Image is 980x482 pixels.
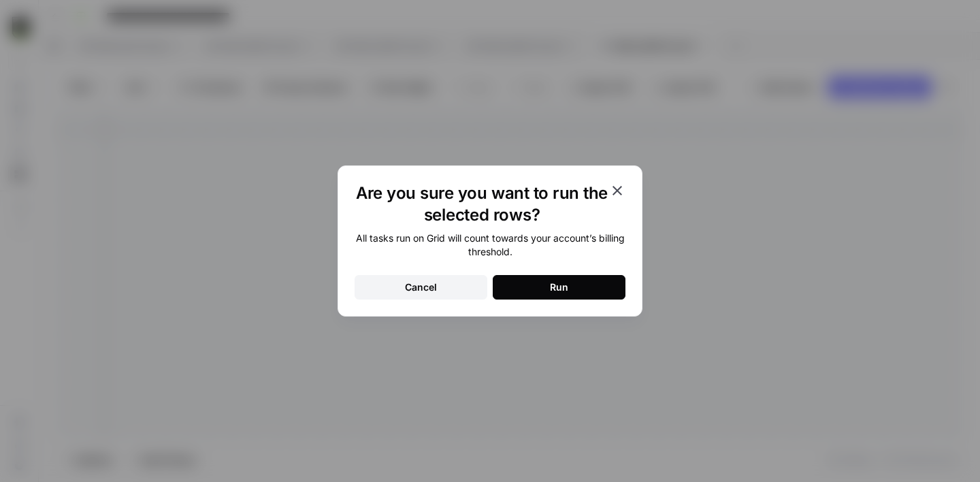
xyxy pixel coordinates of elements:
[405,280,437,294] div: Cancel
[550,280,568,294] div: Run
[355,231,625,259] div: All tasks run on Grid will count towards your account’s billing threshold.
[355,275,487,300] button: Cancel
[355,182,609,226] h1: Are you sure you want to run the selected rows?
[493,275,625,300] button: Run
